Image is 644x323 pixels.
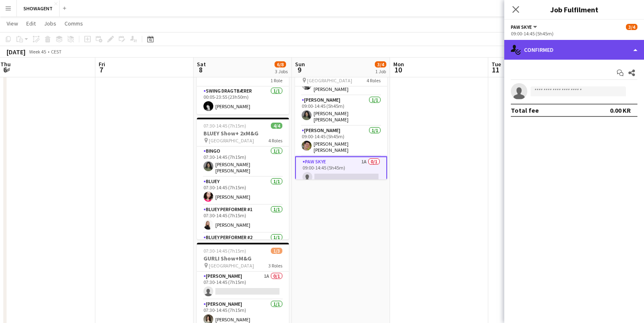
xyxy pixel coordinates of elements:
[294,65,305,74] span: 9
[271,248,282,254] span: 1/3
[197,60,206,68] span: Sat
[17,0,60,16] button: SHOWAGENT
[295,95,387,126] app-card-role: [PERSON_NAME]1/109:00-14:45 (5h45m)[PERSON_NAME] [PERSON_NAME]
[0,60,11,68] span: Thu
[99,60,105,68] span: Fri
[393,60,404,68] span: Mon
[61,18,86,29] a: Comms
[271,123,282,129] span: 4/4
[511,24,538,30] button: PAW SKYE
[197,205,289,233] app-card-role: BLUEY Performer #11/107:30-14:45 (7h15m)[PERSON_NAME]
[97,65,105,74] span: 7
[209,137,254,144] span: [GEOGRAPHIC_DATA]
[375,68,386,74] div: 1 Job
[504,40,644,60] div: Confirmed
[295,156,387,186] app-card-role: PAW SKYE1A0/109:00-14:45 (5h45m)
[511,24,532,30] span: PAW SKYE
[196,65,206,74] span: 8
[26,20,36,27] span: Edit
[268,263,282,269] span: 3 Roles
[65,20,83,27] span: Comms
[197,118,289,239] app-job-card: 07:30-14:45 (7h15m)4/4BLUEY Show+ 2xM&G [GEOGRAPHIC_DATA]4 RolesBINGO1/107:30-14:45 (7h15m)[PERSO...
[504,4,644,15] h3: Job Fulfilment
[197,255,289,262] h3: GURLI Show+M&G
[41,18,60,29] a: Jobs
[51,49,62,55] div: CEST
[392,65,404,74] span: 10
[203,248,246,254] span: 07:30-14:45 (7h15m)
[7,20,18,27] span: View
[295,126,387,156] app-card-role: [PERSON_NAME]1/109:00-14:45 (5h45m)[PERSON_NAME] [PERSON_NAME]
[295,58,387,179] app-job-card: 09:00-14:45 (5h45m)3/4PAW Show+M&G [GEOGRAPHIC_DATA]4 RolesPAW CHASE1/109:00-14:45 (5h45m)[PERSON...
[197,86,289,114] app-card-role: SWING Dragtbærer1/100:05-23:55 (23h50m)[PERSON_NAME]
[44,20,56,27] span: Jobs
[610,106,631,114] div: 0.00 KR
[270,77,282,84] span: 1 Role
[307,77,352,84] span: [GEOGRAPHIC_DATA]
[3,18,21,29] a: View
[197,177,289,205] app-card-role: BLUEY1/107:30-14:45 (7h15m)[PERSON_NAME]
[7,48,25,56] div: [DATE]
[197,130,289,137] h3: BLUEY Show+ 2xM&G
[492,60,501,68] span: Tue
[197,146,289,177] app-card-role: BINGO1/107:30-14:45 (7h15m)[PERSON_NAME] [PERSON_NAME]
[209,263,254,269] span: [GEOGRAPHIC_DATA]
[197,272,289,300] app-card-role: [PERSON_NAME]1A0/107:30-14:45 (7h15m)
[203,123,246,129] span: 07:30-14:45 (7h15m)
[511,106,539,114] div: Total fee
[626,24,637,30] span: 3/4
[367,77,381,84] span: 4 Roles
[27,49,48,55] span: Week 45
[197,233,289,263] app-card-role: BLUEY Performer #21/1
[275,68,288,74] div: 3 Jobs
[511,30,637,37] div: 09:00-14:45 (5h45m)
[375,61,386,67] span: 3/4
[275,61,286,67] span: 6/8
[197,58,289,114] app-job-card: 00:05-23:55 (23h50m)1/1SWING1 RoleSWING Dragtbærer1/100:05-23:55 (23h50m)[PERSON_NAME]
[295,60,305,68] span: Sun
[268,137,282,144] span: 4 Roles
[490,65,501,74] span: 11
[23,18,39,29] a: Edit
